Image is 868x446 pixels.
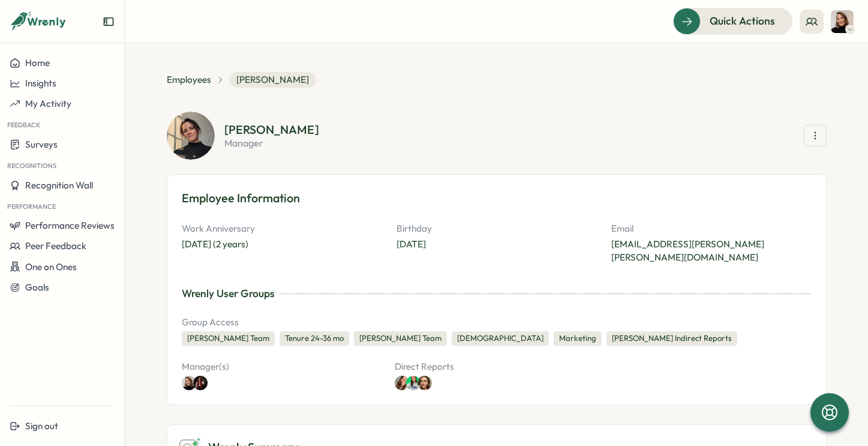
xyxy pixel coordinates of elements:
[229,72,316,88] span: [PERSON_NAME]
[167,112,215,160] img: Sophia Whitham
[673,8,792,34] button: Quick Actions
[452,331,549,346] div: [DEMOGRAPHIC_DATA]
[167,73,211,86] a: Employees
[397,222,597,235] p: Birthday
[25,139,58,150] span: Surveys
[25,220,115,231] span: Performance Reviews
[25,240,86,252] span: Peer Feedback
[25,98,71,109] span: My Activity
[280,331,349,346] div: Tenure 24-36 mo
[182,316,812,329] p: Group Access
[397,238,597,251] p: [DATE]
[182,360,385,373] p: Manager(s)
[182,331,275,346] div: [PERSON_NAME] Team
[554,331,602,346] div: Marketing
[406,376,421,390] img: Sophia Wilkinson
[182,286,275,301] div: Wrenly User Groups
[395,360,598,373] p: Direct Reports
[182,222,382,235] p: Work Anniversary
[611,222,812,235] p: Email
[25,261,77,273] span: One on Ones
[224,124,319,136] div: [PERSON_NAME]
[182,376,196,390] img: Hannah Dempster
[193,376,208,390] img: Alex Preece
[25,57,50,68] span: Home
[196,376,211,390] a: Alex Preece
[424,376,438,390] a: Sarah Rutter
[409,376,424,390] a: Sophia Wilkinson
[224,138,319,148] p: manager
[25,179,93,191] span: Recognition Wall
[710,13,775,29] span: Quick Actions
[25,420,58,432] span: Sign out
[395,376,409,390] img: Alix Burchell
[606,331,737,346] div: [PERSON_NAME] Indirect Reports
[354,331,447,346] div: [PERSON_NAME] Team
[831,10,854,33] img: Hannah Dempster
[25,77,56,89] span: Insights
[418,376,432,390] img: Sarah Rutter
[611,238,812,264] p: [EMAIL_ADDRESS][PERSON_NAME][PERSON_NAME][DOMAIN_NAME]
[25,282,49,293] span: Goals
[103,16,115,28] button: Expand sidebar
[182,238,382,251] div: [DATE] (2 years)
[182,189,812,208] h3: Employee Information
